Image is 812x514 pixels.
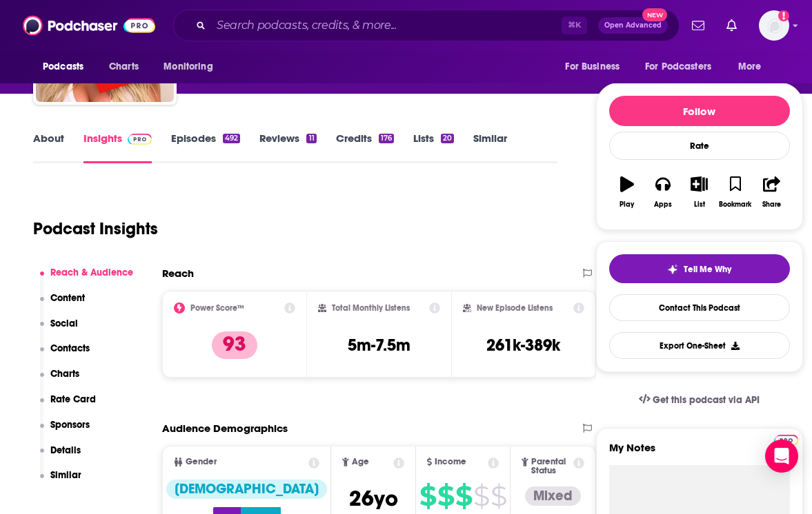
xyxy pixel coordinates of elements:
[352,458,369,466] span: Age
[738,57,762,76] span: More
[620,201,634,209] div: Play
[332,303,410,313] h2: Total Monthly Listens
[33,132,64,163] a: About
[681,167,717,217] button: List
[486,335,560,356] h3: 261k-389k
[50,292,85,304] p: Content
[604,22,662,29] span: Open Advanced
[759,10,789,41] button: Show profile menu
[40,292,86,318] button: Content
[186,458,217,466] span: Gender
[40,393,97,419] button: Rate Card
[40,267,134,292] button: Reach & Audience
[435,458,466,466] span: Income
[50,444,81,456] p: Details
[50,342,90,354] p: Contacts
[762,201,781,209] div: Share
[40,368,80,393] button: Charts
[50,419,90,431] p: Sponsors
[166,480,327,499] div: [DEMOGRAPHIC_DATA]
[349,485,398,512] span: 26 yo
[33,54,101,80] button: open menu
[729,54,779,80] button: open menu
[525,486,581,506] div: Mixed
[759,10,789,41] span: Logged in as systemsteam
[765,440,798,473] div: Open Intercom Messenger
[473,132,507,163] a: Similar
[774,433,798,446] a: Pro website
[190,303,244,313] h2: Power Score™
[173,10,680,41] div: Search podcasts, credits, & more...
[33,218,158,239] h1: Podcast Insights
[23,12,155,39] img: Podchaser - Follow, Share and Rate Podcasts
[531,458,571,475] span: Parental Status
[759,10,789,41] img: User Profile
[348,335,410,356] h3: 5m-7.5m
[162,422,288,435] h2: Audience Demographics
[628,383,771,417] a: Get this podcast via API
[686,14,710,37] a: Show notifications dropdown
[379,134,394,143] div: 176
[717,167,753,217] button: Bookmark
[778,10,789,21] svg: Add a profile image
[694,201,705,209] div: List
[128,134,152,145] img: Podchaser Pro
[171,132,240,163] a: Episodes492
[50,469,81,481] p: Similar
[259,132,316,163] a: Reviews11
[719,201,751,209] div: Bookmark
[212,331,257,359] p: 93
[43,57,83,76] span: Podcasts
[609,132,790,160] div: Rate
[721,14,742,37] a: Show notifications dropdown
[642,8,667,21] span: New
[306,134,316,143] div: 11
[609,294,790,321] a: Contact This Podcast
[455,485,472,507] span: $
[645,57,711,76] span: For Podcasters
[441,134,454,143] div: 20
[562,17,587,34] span: ⌘ K
[40,318,79,343] button: Social
[50,267,133,278] p: Reach & Audience
[609,96,790,126] button: Follow
[40,419,90,444] button: Sponsors
[654,201,672,209] div: Apps
[609,332,790,359] button: Export One-Sheet
[40,469,82,495] button: Similar
[609,167,645,217] button: Play
[609,254,790,283] button: tell me why sparkleTell Me Why
[753,167,789,217] button: Share
[50,368,79,380] p: Charts
[437,485,454,507] span: $
[40,342,90,368] button: Contacts
[223,134,240,143] div: 492
[565,57,620,76] span: For Business
[609,441,790,465] label: My Notes
[50,393,96,405] p: Rate Card
[636,54,731,80] button: open menu
[419,485,436,507] span: $
[211,14,562,37] input: Search podcasts, credits, & more...
[83,132,152,163] a: InsightsPodchaser Pro
[154,54,230,80] button: open menu
[50,318,78,329] p: Social
[109,57,139,76] span: Charts
[40,444,81,470] button: Details
[667,264,678,275] img: tell me why sparkle
[774,435,798,446] img: Podchaser Pro
[491,485,506,507] span: $
[653,394,760,406] span: Get this podcast via API
[684,264,731,275] span: Tell Me Why
[598,17,668,34] button: Open AdvancedNew
[413,132,454,163] a: Lists20
[336,132,394,163] a: Credits176
[473,485,489,507] span: $
[100,54,147,80] a: Charts
[555,54,637,80] button: open menu
[164,57,212,76] span: Monitoring
[162,267,194,280] h2: Reach
[645,167,681,217] button: Apps
[477,303,553,313] h2: New Episode Listens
